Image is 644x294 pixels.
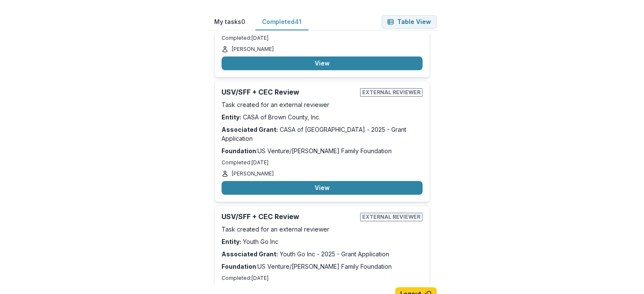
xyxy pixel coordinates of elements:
strong: Foundation [222,147,256,154]
p: CASA of Brown County, Inc. [222,113,422,122]
strong: Associated Grant: [222,250,278,258]
p: [PERSON_NAME] [232,170,274,178]
strong: Foundation [222,263,256,270]
p: Completed: [DATE] [222,159,422,166]
p: : US Venture/[PERSON_NAME] Family Foundation [222,262,422,271]
h2: USV/SFF + CEC Review [222,88,357,96]
strong: Associated Grant: [222,126,278,133]
p: Task created for an external reviewer [222,100,422,109]
p: Completed: [DATE] [222,274,422,282]
p: Task created for an external reviewer [222,225,422,234]
p: Youth Go Inc - 2025 - Grant Application [222,249,422,258]
span: External reviewer [360,88,422,97]
p: Youth Go Inc [222,237,422,246]
p: Completed: [DATE] [222,34,422,42]
p: CASA of [GEOGRAPHIC_DATA] - 2025 - Grant Application [222,125,422,143]
strong: Entity: [222,238,241,245]
strong: Entity: [222,113,241,121]
button: Table View [381,15,437,29]
button: Completed 41 [255,14,308,30]
p: [PERSON_NAME] [232,45,274,53]
span: External reviewer [360,213,422,221]
button: View [222,56,422,70]
button: View [222,181,422,195]
p: : US Venture/[PERSON_NAME] Family Foundation [222,146,422,155]
button: My tasks 0 [207,14,252,30]
h2: USV/SFF + CEC Review [222,213,357,221]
